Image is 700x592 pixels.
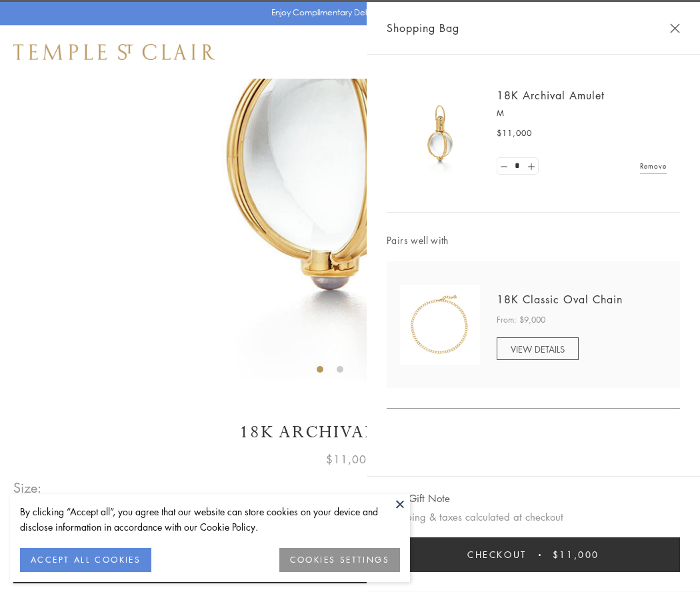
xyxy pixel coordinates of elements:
[387,537,680,572] button: Checkout $11,000
[497,292,623,307] a: 18K Classic Oval Chain
[640,159,667,173] a: Remove
[20,504,400,535] div: By clicking “Accept all”, you agree that our website can store cookies on your device and disclos...
[497,107,667,120] p: M
[497,337,579,360] a: VIEW DETAILS
[467,547,527,562] span: Checkout
[387,233,680,248] span: Pairs well with
[326,451,374,468] span: $11,000
[553,547,599,562] span: $11,000
[524,158,537,175] a: Set quantity to 2
[13,477,43,499] span: Size:
[497,88,605,103] a: 18K Archival Amulet
[400,285,480,365] img: N88865-OV18
[511,343,565,355] span: VIEW DETAILS
[387,490,450,507] button: Add Gift Note
[400,93,480,173] img: 18K Archival Amulet
[20,548,151,572] button: ACCEPT ALL COOKIES
[497,127,532,140] span: $11,000
[670,23,680,33] button: Close Shopping Bag
[387,509,680,525] p: Shipping & taxes calculated at checkout
[497,313,545,327] span: From: $9,000
[13,421,687,444] h1: 18K Archival Amulet
[497,158,511,175] a: Set quantity to 0
[279,548,400,572] button: COOKIES SETTINGS
[13,44,215,60] img: Temple St. Clair
[387,19,459,37] span: Shopping Bag
[271,6,423,19] p: Enjoy Complimentary Delivery & Returns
